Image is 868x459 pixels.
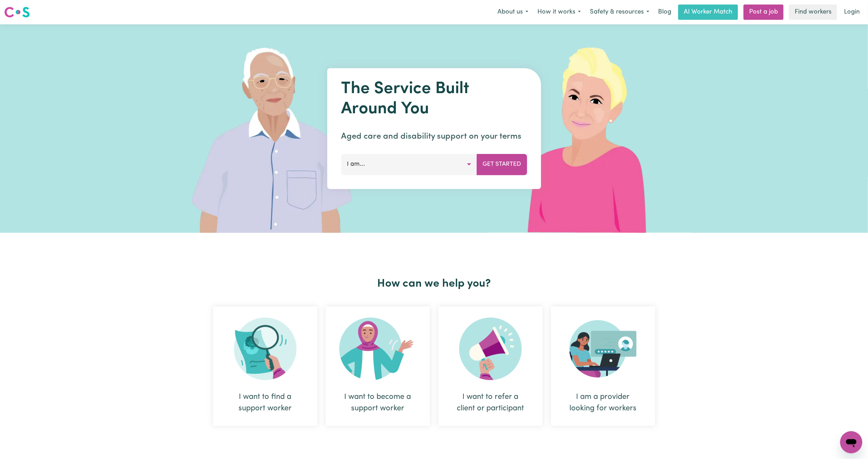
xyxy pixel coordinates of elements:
[4,4,30,20] a: Careseekers logo
[744,5,784,20] a: Post a job
[341,79,527,119] h1: The Service Built Around You
[234,318,297,380] img: Search
[840,5,864,20] a: Login
[326,306,430,426] div: I want to become a support worker
[654,5,675,20] a: Blog
[840,431,862,453] iframe: Button to launch messaging window, conversation in progress
[477,154,527,175] button: Get Started
[459,318,522,380] img: Refer
[568,391,639,414] div: I am a provider looking for workers
[533,5,585,19] button: How it works
[569,318,637,380] img: Provider
[493,5,533,19] button: About us
[438,306,543,426] div: I want to refer a client or participant
[213,306,317,426] div: I want to find a support worker
[341,130,527,143] p: Aged care and disability support on your terms
[230,391,301,414] div: I want to find a support worker
[585,5,654,19] button: Safety & resources
[4,6,30,18] img: Careseekers logo
[339,318,416,380] img: Become Worker
[789,5,837,20] a: Find workers
[341,154,477,175] button: I am...
[342,391,413,414] div: I want to become a support worker
[678,5,738,20] a: AI Worker Match
[209,277,659,290] h2: How can we help you?
[551,306,655,426] div: I am a provider looking for workers
[455,391,526,414] div: I want to refer a client or participant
